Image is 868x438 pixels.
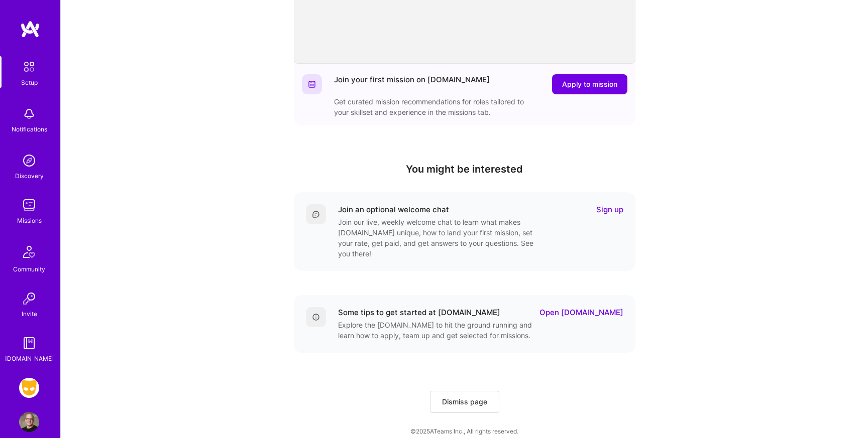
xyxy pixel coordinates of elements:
[442,397,487,407] span: Dismiss page
[13,264,45,274] div: Community
[19,195,39,215] img: teamwork
[17,215,42,226] div: Missions
[308,80,316,88] img: Website
[338,307,500,318] div: Some tips to get started at [DOMAIN_NAME]
[17,412,42,432] a: User Avatar
[338,204,449,215] div: Join an optional welcome chat
[17,378,42,398] a: Grindr: Mobile + BE + Cloud
[17,240,41,264] img: Community
[552,74,627,94] button: Apply to mission
[12,124,47,134] div: Notifications
[338,217,539,259] div: Join our live, weekly welcome chat to learn what makes [DOMAIN_NAME] unique, how to land your fir...
[312,313,320,321] img: Details
[312,210,320,218] img: Comment
[539,307,623,318] a: Open [DOMAIN_NAME]
[19,378,39,398] img: Grindr: Mobile + BE + Cloud
[334,96,535,117] div: Get curated mission recommendations for roles tailored to your skillset and experience in the mis...
[19,56,40,77] img: setup
[21,77,38,88] div: Setup
[5,353,54,364] div: [DOMAIN_NAME]
[20,20,40,38] img: logo
[19,288,39,309] img: Invite
[19,104,39,124] img: bell
[22,309,37,319] div: Invite
[430,391,499,413] button: Dismiss page
[334,74,490,94] div: Join your first mission on [DOMAIN_NAME]
[19,412,39,432] img: User Avatar
[294,163,635,175] h4: You might be interested
[19,333,39,353] img: guide book
[562,79,617,89] span: Apply to mission
[596,204,623,215] a: Sign up
[19,151,39,171] img: discovery
[338,320,539,341] div: Explore the [DOMAIN_NAME] to hit the ground running and learn how to apply, team up and get selec...
[15,171,44,181] div: Discovery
